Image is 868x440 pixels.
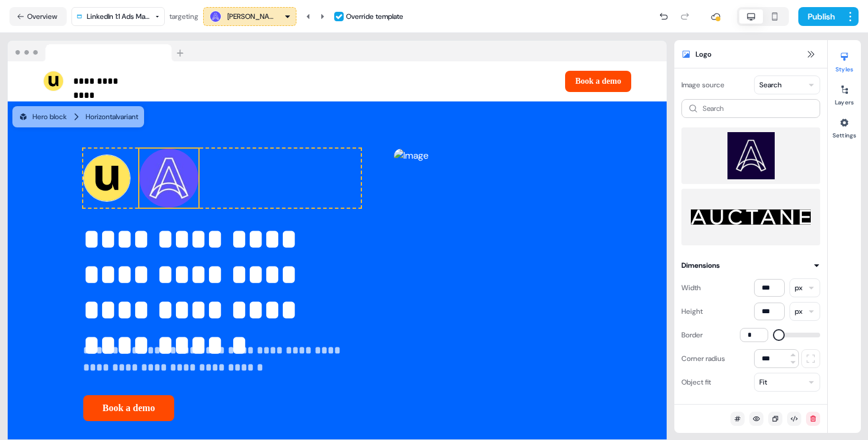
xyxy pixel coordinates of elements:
div: Image source [681,75,725,94]
img: https://www.auctane.com logo [691,193,811,241]
div: Corner radius [681,349,725,368]
div: targeting [169,11,198,22]
button: Dimensions [681,260,820,271]
button: Overview [9,7,67,26]
button: [PERSON_NAME] [203,7,296,26]
div: Width [681,278,701,297]
div: Override template [346,11,403,22]
img: Browser topbar [8,41,189,62]
button: Book a demo [83,395,175,421]
div: Border [681,326,703,344]
div: px [795,306,802,317]
button: Publish [798,7,842,26]
div: Hero block [18,111,67,123]
div: Image [394,149,592,422]
span: Logo [696,48,712,60]
div: Object fit [681,373,711,392]
div: Height [681,302,703,321]
div: LinkedIn 1:1 Ads Marketing Template [87,11,151,22]
div: Horizontal variant [86,111,138,123]
img: https://www.auctane.com logo [691,132,811,179]
button: Book a demo [565,71,631,92]
div: [PERSON_NAME] [227,11,275,22]
div: Book a demo [342,71,631,92]
img: Image [394,149,592,163]
button: Fit [754,373,820,392]
div: Book a demo [83,395,361,421]
div: Fit [759,376,767,388]
button: Styles [828,47,861,73]
button: Layers [828,80,861,106]
div: Dimensions [681,260,720,271]
button: Settings [828,113,861,139]
div: px [795,282,802,294]
div: Search [759,79,782,91]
